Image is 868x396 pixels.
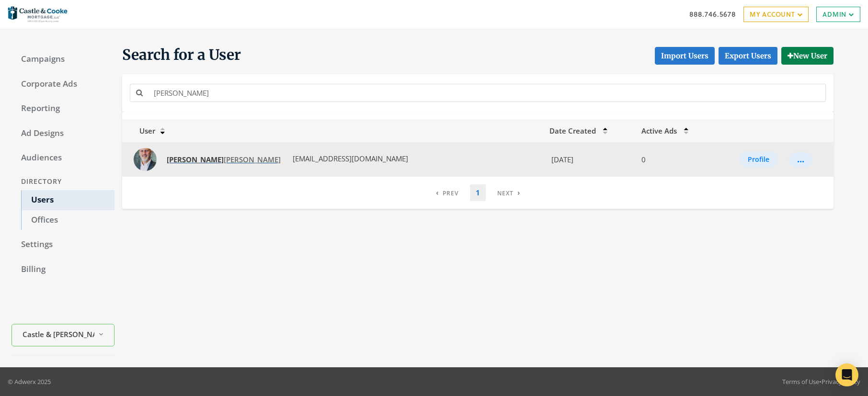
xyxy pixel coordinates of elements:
[11,74,114,94] a: Corporate Ads
[544,142,636,177] td: [DATE]
[636,142,712,177] td: 0
[689,9,736,19] a: 888.746.5678
[148,84,826,102] input: Search for a name or email address
[11,260,114,280] a: Billing
[128,126,155,136] span: User
[743,7,809,22] a: My Account
[136,89,143,96] i: Search for a name or email address
[167,155,224,164] strong: [PERSON_NAME]
[8,2,68,26] img: Adwerx
[11,99,114,119] a: Reporting
[740,152,777,167] button: Profile
[549,126,596,136] span: Date Created
[8,377,51,386] p: © Adwerx 2025
[430,184,526,201] nav: pagination
[11,173,114,191] div: Directory
[23,329,94,340] span: Castle & [PERSON_NAME] Mortgage
[167,155,281,164] span: [PERSON_NAME]
[470,184,486,201] a: 1
[719,47,777,65] a: Export Users
[641,126,677,136] span: Active Ads
[797,159,804,160] div: ...
[21,190,114,210] a: Users
[122,45,241,65] span: Search for a User
[781,47,834,65] button: New User
[11,49,114,69] a: Campaigns
[655,47,715,65] button: Import Users
[11,124,114,144] a: Ad Designs
[21,210,114,230] a: Offices
[822,377,860,386] a: Privacy Policy
[835,363,858,386] div: Open Intercom Messenger
[782,377,819,386] a: Terms of Use
[11,235,114,255] a: Settings
[816,7,860,22] a: Admin
[789,152,812,167] button: ...
[11,148,114,168] a: Audiences
[134,148,157,171] img: Todd Lawler profile
[160,151,287,169] a: [PERSON_NAME][PERSON_NAME]
[782,377,860,386] div: •
[11,324,114,347] button: Castle & [PERSON_NAME] Mortgage
[291,154,408,163] span: [EMAIL_ADDRESS][DOMAIN_NAME]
